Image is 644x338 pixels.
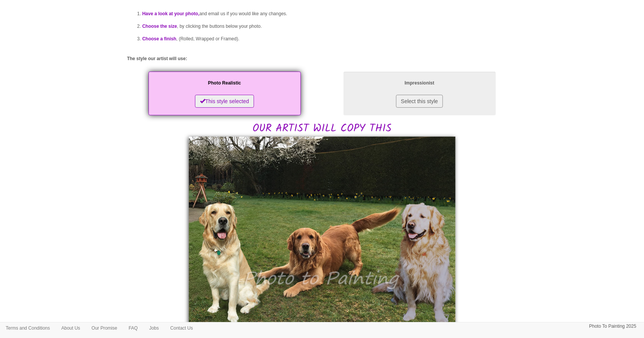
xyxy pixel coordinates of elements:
span: Choose the size [142,24,177,29]
a: Contact Us [165,322,198,334]
a: Our Promise [86,322,123,334]
span: Choose a finish [142,36,176,41]
li: and email us if you would like any changes. [142,8,517,20]
button: This style selected [195,95,254,108]
h2: OUR ARTIST WILL COPY THIS [127,70,517,135]
span: Have a look at your photo, [142,11,200,16]
p: Impressionist [351,79,488,87]
li: , (Rolled, Wrapped or Framed). [142,33,517,45]
label: The style our artist will use: [127,56,187,62]
p: Photo To Painting 2025 [589,322,636,330]
li: , by clicking the buttons below your photo. [142,20,517,33]
p: Photo Realistic [156,79,293,87]
a: Jobs [144,322,165,334]
a: About Us [56,322,86,334]
a: FAQ [123,322,144,334]
button: Select this style [396,95,443,108]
